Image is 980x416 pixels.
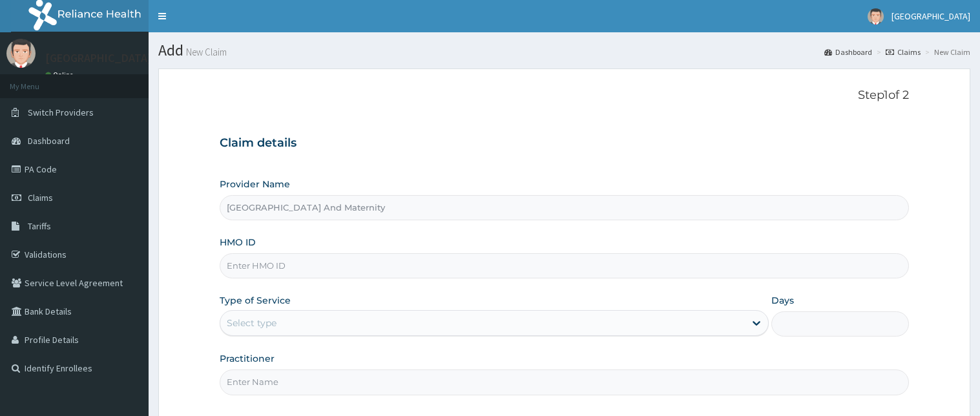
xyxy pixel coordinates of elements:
[220,136,909,151] h3: Claim details
[824,47,872,57] a: Dashboard
[183,47,227,57] small: New Claim
[220,236,256,249] label: HMO ID
[868,8,884,25] img: User Image
[6,39,36,68] img: User Image
[220,88,909,103] p: Step 1 of 2
[28,220,51,232] span: Tariffs
[886,47,921,57] a: Claims
[45,70,76,79] a: Online
[771,294,794,307] label: Days
[45,52,152,64] p: [GEOGRAPHIC_DATA]
[220,352,275,365] label: Practitioner
[28,135,70,147] span: Dashboard
[220,369,909,395] input: Enter Name
[28,107,94,118] span: Switch Providers
[220,294,291,307] label: Type of Service
[28,192,53,203] span: Claims
[891,10,970,22] span: [GEOGRAPHIC_DATA]
[220,178,290,191] label: Provider Name
[158,42,970,59] h1: Add
[220,253,909,278] input: Enter HMO ID
[922,47,970,57] li: New Claim
[227,317,276,329] div: Select type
